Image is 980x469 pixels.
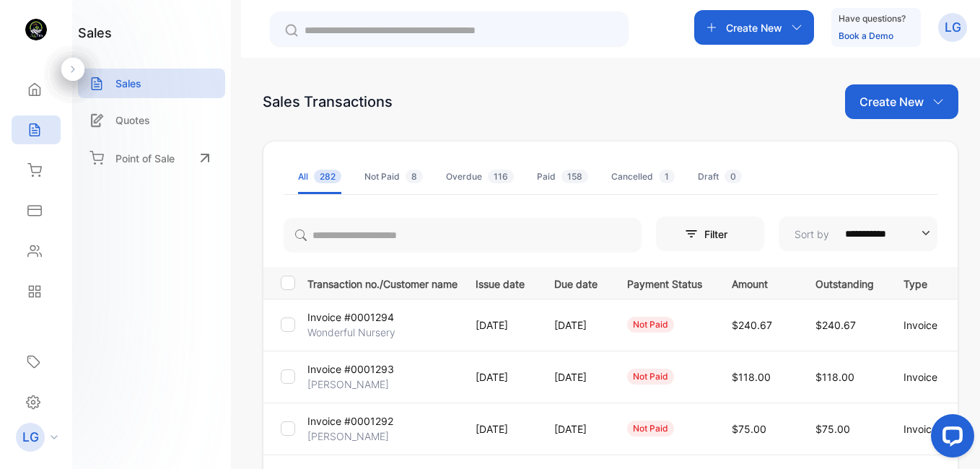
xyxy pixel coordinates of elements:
div: not paid [627,369,674,385]
span: $118.00 [815,371,854,383]
button: Create New [694,10,814,45]
p: Create New [859,93,924,110]
p: Sales [115,76,141,91]
button: Create New [845,84,958,119]
div: Overdue [446,170,514,183]
a: Sales [78,69,225,98]
p: LG [945,18,961,37]
p: Have questions? [839,12,906,26]
p: Invoice [904,317,946,333]
span: $118.00 [732,371,771,383]
p: Issue date [476,273,525,292]
p: [DATE] [554,317,598,333]
p: Invoice [904,421,946,437]
p: LG [22,428,39,447]
a: Point of Sale [78,142,225,174]
p: [PERSON_NAME] [307,377,389,392]
p: [DATE] [476,421,525,437]
p: Type [904,273,946,292]
p: Outstanding [815,273,874,292]
p: Create New [726,20,782,35]
button: Sort by [779,216,937,251]
h1: sales [78,23,112,43]
p: [DATE] [476,369,525,385]
div: not paid [627,421,674,437]
p: Invoice #0001292 [307,413,393,429]
p: Point of Sale [115,151,175,166]
span: $240.67 [732,319,772,331]
span: 158 [561,170,588,183]
span: 1 [659,170,675,183]
p: Transaction no./Customer name [307,273,458,292]
p: [PERSON_NAME] [307,429,389,444]
p: [DATE] [476,317,525,333]
p: Payment Status [627,273,702,292]
p: Wonderful Nursery [307,325,395,340]
img: logo [25,19,47,40]
span: $240.67 [815,319,856,331]
button: LG [938,10,967,45]
a: Book a Demo [839,30,893,41]
span: $75.00 [815,423,850,435]
p: Amount [732,273,786,292]
span: 8 [406,170,423,183]
div: Sales Transactions [263,91,393,113]
p: [DATE] [554,369,598,385]
span: 282 [314,170,341,183]
div: Cancelled [611,170,675,183]
span: 116 [488,170,514,183]
p: [DATE] [554,421,598,437]
p: Invoice #0001294 [307,310,394,325]
p: Quotes [115,113,150,128]
span: 0 [725,170,742,183]
p: Invoice [904,369,946,385]
div: All [298,170,341,183]
p: Due date [554,273,598,292]
p: Sort by [795,227,829,242]
div: Paid [537,170,588,183]
div: Draft [698,170,742,183]
a: Quotes [78,105,225,135]
iframe: LiveChat chat widget [919,408,980,469]
div: Not Paid [364,170,423,183]
p: Invoice #0001293 [307,361,394,377]
div: not paid [627,317,674,333]
span: $75.00 [732,423,766,435]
